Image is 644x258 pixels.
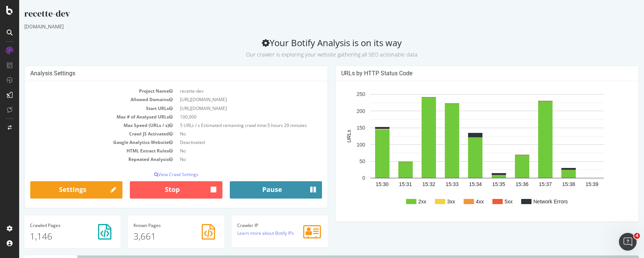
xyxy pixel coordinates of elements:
[337,142,346,148] text: 100
[357,181,370,187] text: 15:30
[514,199,548,204] text: Network Errors
[450,181,463,187] text: 15:34
[157,138,303,147] td: Deactivated
[428,199,436,204] text: 3xx
[157,87,303,95] td: recette-dev
[11,147,157,155] td: HTML Extract Rules
[337,108,346,114] text: 200
[157,155,303,164] td: No
[403,181,416,187] text: 15:32
[114,223,200,228] h4: Pages Known
[218,223,303,228] h4: Crawler IP
[157,121,303,130] td: 5 URLs / s Estimated remaining crawl time:
[11,95,157,104] td: Allowed Domains
[566,181,579,187] text: 15:39
[327,130,333,143] text: URLs
[473,181,486,187] text: 15:35
[343,175,346,181] text: 0
[157,113,303,121] td: 100,000
[248,122,288,128] span: 5 hours 29 minutes
[111,181,203,199] button: Stop
[520,181,533,187] text: 15:37
[114,230,200,242] p: 3,661
[457,199,465,204] text: 4xx
[227,51,398,58] small: Our crawler is exploring your website gathering all SEO actionable data
[157,147,303,155] td: No
[634,233,640,239] span: 4
[157,104,303,113] td: [URL][DOMAIN_NAME]
[322,87,614,216] svg: A chart.
[11,230,96,242] p: 1,146
[11,113,157,121] td: Max # of Analysed URLs
[322,70,614,77] h4: URLs by HTTP Status Code
[11,155,157,164] td: Repeated Analysis
[426,181,439,187] text: 15:33
[11,171,303,178] p: View Crawl Settings
[11,130,157,138] td: Crawl JS Activated
[543,181,556,187] text: 15:38
[619,233,637,251] iframe: Intercom live chat
[5,23,620,30] div: [DOMAIN_NAME]
[399,199,407,204] text: 2xx
[337,125,346,131] text: 150
[11,181,103,199] a: Settings
[11,223,96,228] h4: Pages Crawled
[157,95,303,104] td: [URL][DOMAIN_NAME]
[157,130,303,138] td: No
[337,92,346,97] text: 250
[340,158,346,164] text: 50
[11,121,157,130] td: Max Speed (URLs / s)
[5,7,620,23] div: recette-dev
[11,138,157,147] td: Google Analytics Website
[11,87,157,95] td: Project Name
[485,199,494,204] text: 5xx
[11,70,303,77] h4: Analysis Settings
[380,181,393,187] text: 15:31
[11,104,157,113] td: Start URLs
[211,181,303,199] button: Pause
[5,38,620,58] h2: Your Botify Analysis is on its way
[218,230,275,236] a: Learn more about Botify IPs
[496,181,509,187] text: 15:36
